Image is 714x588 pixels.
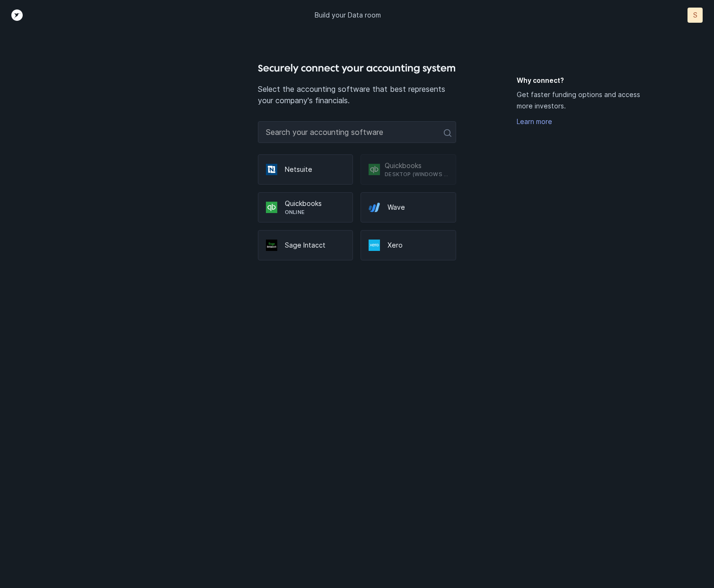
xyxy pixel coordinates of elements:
[688,8,703,23] button: S
[258,230,353,260] div: Sage Intacct
[361,192,456,223] div: Wave
[693,10,697,20] p: S
[388,203,448,212] p: Wave
[388,241,448,250] p: Xero
[517,89,654,112] p: Get faster funding options and access more investors.
[517,117,552,125] a: Learn more
[385,170,448,178] p: Desktop (Windows only)
[315,10,381,20] p: Build your Data room
[285,208,345,216] p: Online
[258,83,456,106] p: Select the accounting software that best represents your company's financials.
[285,165,345,174] p: Netsuite
[517,76,654,85] h5: Why connect?
[361,230,456,260] div: Xero
[258,154,353,185] div: Netsuite
[258,121,456,143] input: Search your accounting software
[361,154,456,185] div: QuickbooksDesktop (Windows only)
[285,241,345,250] p: Sage Intacct
[258,192,353,223] div: QuickbooksOnline
[285,199,345,208] p: Quickbooks
[385,161,448,170] p: Quickbooks
[258,61,456,76] h4: Securely connect your accounting system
